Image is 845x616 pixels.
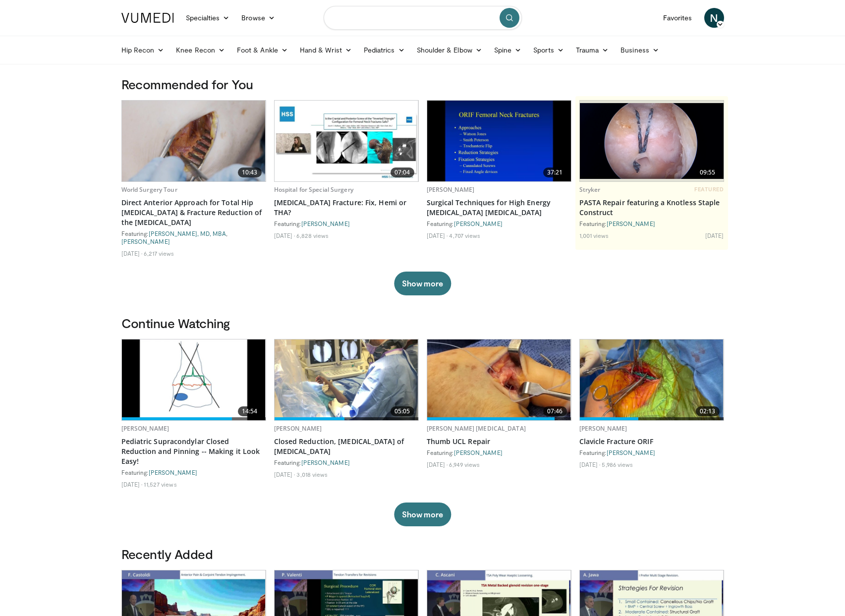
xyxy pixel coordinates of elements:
[122,339,266,420] img: 77e71d76-32d9-4fd0-a7d7-53acfe95e440.620x360_q85_upscale.jpg
[391,168,414,177] span: 07:04
[602,460,633,468] li: 5,986 views
[657,8,698,28] a: Favorites
[121,437,266,466] a: Pediatric Supracondylar Closed Reduction and Pinning -- Making it Look Easy!
[121,198,266,227] a: Direct Anterior Approach for Total Hip [MEDICAL_DATA] & Fracture Reduction of the [MEDICAL_DATA]
[579,437,724,447] a: Clavicle Fracture ORIF
[121,424,169,433] a: [PERSON_NAME]
[427,448,571,456] div: Featuring:
[274,198,419,218] a: [MEDICAL_DATA] Fracture: Fix, Hemi or THA?
[579,231,609,239] li: 1,001 views
[274,437,419,456] a: Closed Reduction, [MEDICAL_DATA] of [MEDICAL_DATA]
[607,449,655,456] a: [PERSON_NAME]
[296,231,329,239] li: 6,828 views
[144,480,176,488] li: 11,527 views
[121,229,266,245] div: Featuring: ,
[122,101,266,181] a: 10:43
[579,448,724,456] div: Featuring:
[449,231,480,239] li: 4,707 views
[704,8,724,28] a: N
[121,185,177,194] a: World Surgery Tour
[301,459,350,466] a: [PERSON_NAME]
[543,168,567,177] span: 37:21
[121,238,170,245] a: [PERSON_NAME]
[696,168,720,177] span: 09:55
[294,40,358,60] a: Hand & Wrist
[235,8,281,28] a: Browse
[427,231,448,239] li: [DATE]
[579,424,627,433] a: [PERSON_NAME]
[238,168,262,177] span: 10:43
[275,339,418,420] img: e94aef3b-ca75-4984-b15d-9af4befd2c6f.620x360_q85_upscale.jpg
[358,40,411,60] a: Pediatrics
[411,40,488,60] a: Shoulder & Elbow
[427,460,448,468] li: [DATE]
[274,220,419,227] div: Featuring:
[454,220,503,227] a: [PERSON_NAME]
[488,40,527,60] a: Spine
[427,339,571,420] img: c7ee6761-5826-456e-8b93-af5826c59d36.620x360_q85_upscale.jpg
[149,230,226,237] a: [PERSON_NAME], MD, MBA
[121,480,143,488] li: [DATE]
[275,339,418,420] a: 05:05
[454,449,503,456] a: [PERSON_NAME]
[449,460,480,468] li: 6,949 views
[122,339,266,420] a: 14:54
[274,424,322,433] a: [PERSON_NAME]
[170,40,231,60] a: Knee Recon
[274,231,295,239] li: [DATE]
[121,13,174,23] img: VuMedi Logo
[570,40,615,60] a: Trauma
[694,186,724,193] span: FEATURED
[231,40,294,60] a: Foot & Ankle
[275,101,418,181] img: 5b7a0747-e942-4b85-9d8f-d50a64f0d5dd.620x360_q85_upscale.jpg
[238,406,262,416] span: 14:54
[394,272,451,295] button: Show more
[391,406,414,416] span: 05:05
[122,101,266,181] img: 1b49c4dc-6725-42ca-b2d9-db8c5331b74b.620x360_q85_upscale.jpg
[115,40,170,60] a: Hip Recon
[615,40,665,60] a: Business
[180,8,236,28] a: Specialties
[607,220,655,227] a: [PERSON_NAME]
[121,249,143,257] li: [DATE]
[427,220,571,227] div: Featuring:
[144,249,174,257] li: 6,217 views
[543,406,567,416] span: 07:46
[427,198,571,218] a: Surgical Techniques for High Energy [MEDICAL_DATA] [MEDICAL_DATA]
[427,437,571,447] a: Thumb UCL Repair
[580,339,724,420] img: 4dac7433-271a-47a6-a673-a7d23dc4c27e.620x360_q85_upscale.jpg
[427,101,571,181] img: 341f074f-dccc-4512-8d51-d85fc8b617ea.620x360_q85_upscale.jpg
[580,339,724,420] a: 02:13
[274,185,353,194] a: Hospital for Special Surgery
[696,406,720,416] span: 02:13
[394,503,451,526] button: Show more
[274,458,419,466] div: Featuring:
[579,460,601,468] li: [DATE]
[427,185,475,194] a: [PERSON_NAME]
[527,40,570,60] a: Sports
[579,198,724,218] a: PASTA Repair featuring a Knotless Staple Construct
[427,339,571,420] a: 07:46
[121,315,724,331] h3: Continue Watching
[301,220,350,227] a: [PERSON_NAME]
[427,101,571,181] a: 37:21
[580,103,724,179] img: 84acc7eb-cb93-455a-a344-5c35427a46c1.png.620x360_q85_upscale.png
[296,470,328,478] li: 3,018 views
[324,6,522,30] input: Search topics, interventions
[121,468,266,476] div: Featuring:
[579,185,601,194] a: Stryker
[274,470,295,478] li: [DATE]
[275,101,418,181] a: 07:04
[121,546,724,562] h3: Recently Added
[427,424,526,433] a: [PERSON_NAME] [MEDICAL_DATA]
[149,469,197,476] a: [PERSON_NAME]
[580,101,724,181] a: 09:55
[579,220,724,227] div: Featuring:
[121,76,724,92] h3: Recommended for You
[705,231,724,239] li: [DATE]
